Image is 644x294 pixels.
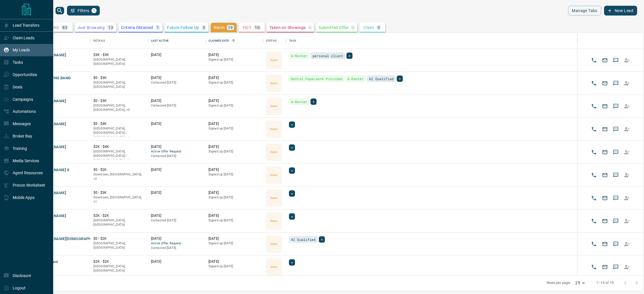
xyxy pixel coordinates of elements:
[67,6,100,16] button: Filters1
[613,241,619,247] svg: Sms
[622,102,631,111] button: Reallocate
[289,213,295,220] div: +
[602,103,608,109] svg: Email
[291,99,307,105] span: A-Renter
[208,149,260,154] p: Signed up [DATE]
[289,121,295,128] div: +
[602,264,608,270] svg: Email
[612,125,620,134] button: SMS
[206,33,263,49] div: Claimed Date
[93,126,145,140] p: Toronto
[291,168,293,173] span: +
[157,26,159,30] p: 1
[612,171,620,179] button: SMS
[93,33,105,49] div: Details
[108,26,113,30] p: 13
[291,145,293,150] span: +
[622,56,631,65] button: Reallocate
[622,79,631,88] button: Reallocate
[624,149,630,155] svg: Reallocate
[270,150,278,154] p: Warm
[289,144,295,151] div: +
[270,58,278,62] p: Warm
[624,57,630,63] svg: Reallocate
[270,219,278,223] p: Warm
[270,196,278,200] p: Warm
[310,98,317,105] div: +
[591,218,597,224] svg: Call
[313,99,315,105] span: +
[93,103,145,112] p: Midtown | Central, Toronto
[255,26,260,30] p: 10
[93,259,145,264] p: $2K - $2K
[208,264,260,269] p: Signed up [DATE]
[313,53,343,59] span: personal client
[601,240,609,248] button: Email
[93,213,145,218] p: $2K - $2K
[167,26,199,30] p: Future Follow Up
[208,213,260,218] p: [DATE]
[91,33,148,49] div: Details
[208,103,260,108] p: Signed up [DATE]
[321,237,323,242] span: +
[270,104,278,108] p: Warm
[319,26,349,30] p: Submitted Offer
[547,281,571,285] p: Rows per page:
[291,122,293,127] span: +
[590,194,598,202] button: Call
[151,98,203,103] p: [DATE]
[369,76,394,82] span: AI Qualified
[270,242,278,246] p: Warm
[93,121,145,126] p: $0 - $4K
[151,53,203,57] p: [DATE]
[208,33,229,49] div: Claimed Date
[604,6,637,16] button: New Lead
[377,26,380,30] p: 3
[148,33,206,49] div: Last Active
[151,236,203,241] p: [DATE]
[624,80,630,86] svg: Reallocate
[591,57,597,63] svg: Call
[590,171,598,179] button: Call
[397,76,403,82] div: +
[289,33,296,49] div: Tags
[291,76,342,82] span: Rental Paperwork Provided
[228,26,233,30] p: 19
[93,264,145,273] p: [GEOGRAPHIC_DATA], [GEOGRAPHIC_DATA]
[289,190,295,197] div: +
[624,264,630,270] svg: Reallocate
[348,53,350,59] span: +
[622,125,631,134] button: Reallocate
[203,26,205,30] p: 3
[208,259,260,264] p: [DATE]
[613,103,619,109] svg: Sms
[93,218,145,227] p: [GEOGRAPHIC_DATA], [GEOGRAPHIC_DATA]
[309,26,310,30] p: -
[269,26,306,30] p: Taken on Showings
[270,81,278,85] p: Warm
[612,263,620,271] button: SMS
[270,265,278,269] p: Warm
[62,26,67,30] p: 83
[624,195,630,201] svg: Reallocate
[151,190,203,195] p: [DATE]
[208,236,260,241] p: [DATE]
[612,194,620,202] button: SMS
[93,144,145,149] p: $2K - $4K
[622,171,631,179] button: Reallocate
[347,76,364,82] span: A-Renter
[591,126,597,132] svg: Call
[568,6,601,16] button: Manage Tabs
[266,33,277,49] div: Status
[601,194,609,202] button: Email
[622,148,631,156] button: Reallocate
[291,214,293,219] span: +
[121,26,153,30] p: Criteria Obtained
[613,126,619,132] svg: Sms
[319,236,325,243] div: +
[352,26,353,30] p: -
[151,259,203,264] p: [DATE]
[208,190,260,195] p: [DATE]
[92,9,96,13] span: 1
[624,241,630,247] svg: Reallocate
